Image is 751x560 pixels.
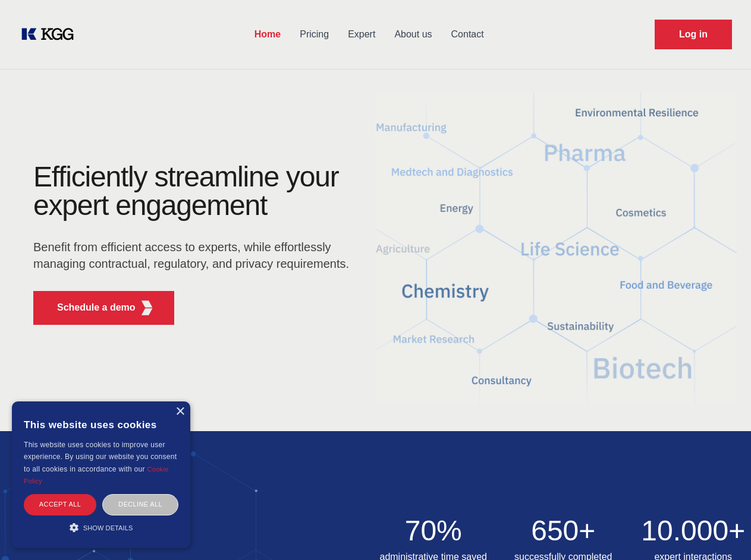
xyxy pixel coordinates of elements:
div: Show details [24,521,178,533]
a: Cookie Policy [24,466,169,485]
img: KGG Fifth Element RED [140,300,155,315]
h1: Efficiently streamline your expert engagement [33,163,357,220]
div: Accept all [24,494,96,515]
a: Contact [442,19,494,50]
h2: 70% [376,517,492,545]
a: KOL Knowledge Platform: Talk to Key External Experts (KEE) [19,25,83,44]
span: This website uses cookies to improve user experience. By using our website you consent to all coo... [24,441,177,473]
div: Close [175,407,184,416]
img: KGG Fifth Element RED [376,77,737,419]
button: Schedule a demoKGG Fifth Element RED [33,291,174,325]
h2: 650+ [505,517,621,545]
p: Benefit from efficient access to experts, while effortlessly managing contractual, regulatory, an... [33,239,357,272]
div: Decline all [102,494,178,515]
a: Home [245,19,290,50]
a: About us [385,19,441,50]
div: This website uses cookies [24,410,178,439]
span: Show details [83,524,133,531]
p: Schedule a demo [57,300,136,315]
a: Expert [338,19,385,50]
a: Pricing [290,19,338,50]
a: Request Demo [655,20,732,49]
